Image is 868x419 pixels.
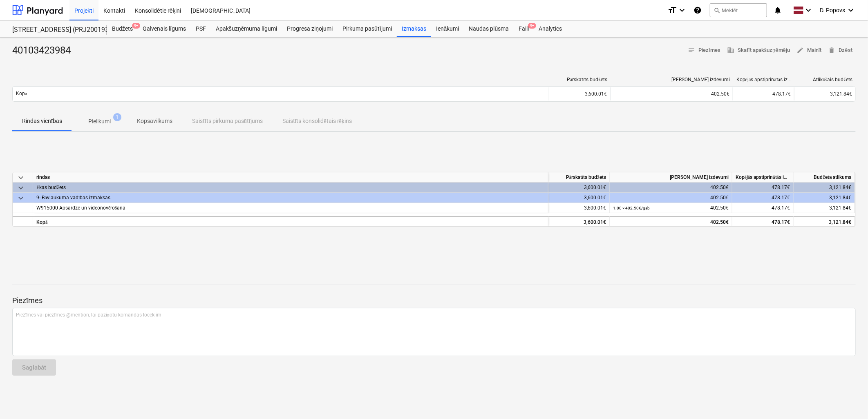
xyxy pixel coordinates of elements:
button: Piezīmes [685,44,724,57]
span: notes [688,47,696,54]
span: Dzēst [828,46,852,55]
div: Kopā [33,216,548,227]
a: Pirkuma pasūtījumi [338,21,397,37]
div: 402.50€ [614,91,729,97]
span: keyboard_arrow_down [16,183,26,193]
span: delete [828,47,836,54]
div: 3,121.84€ [794,193,855,203]
i: notifications [774,5,782,15]
div: 3,600.01€ [548,203,610,213]
a: Naudas plūsma [464,21,514,37]
a: Progresa ziņojumi [282,21,338,37]
div: 478.17€ [733,87,794,100]
span: 3,121.84€ [830,91,852,97]
div: 402.50€ [613,217,729,227]
div: Pārskatīts budžets [553,77,607,83]
i: format_size [667,5,677,15]
span: 1 [113,113,121,121]
div: Ēkas budžets [36,183,545,192]
div: Atlikušais budžets [798,77,852,83]
a: PSF [191,21,211,37]
div: 3,121.84€ [794,183,855,193]
div: 3,600.01€ [548,183,610,193]
div: Budžets [107,21,138,37]
div: Faili [514,21,534,37]
div: Budžeta atlikums [794,172,855,183]
span: 9+ [528,23,536,29]
div: 3,121.84€ [794,216,855,227]
p: Kopā [16,90,27,97]
div: [PERSON_NAME] izdevumi [610,172,732,183]
div: 402.50€ [613,203,729,213]
iframe: Chat Widget [827,380,868,419]
div: 402.50€ [613,183,729,193]
p: Pielikumi [88,117,111,126]
p: Rindas vienības [22,117,62,125]
i: keyboard_arrow_down [803,5,813,15]
p: Kopsavilkums [137,117,172,125]
div: 40103423984 [12,44,77,57]
div: 478.17€ [732,216,794,227]
span: keyboard_arrow_down [16,173,26,183]
a: Faili9+ [514,21,534,37]
i: Zināšanu pamats [694,5,702,15]
div: 478.17€ [732,183,794,193]
div: 3,600.01€ [548,193,610,203]
span: Piezīmes [688,46,721,55]
span: keyboard_arrow_down [16,193,26,203]
a: Ienākumi [431,21,464,37]
small: 1.00 × 402.50€ / gab [613,206,650,210]
span: 478.17€ [772,205,790,211]
a: Analytics [534,21,567,37]
span: Mainīt [796,46,822,55]
span: Skatīt apakšuzņēmēju [727,46,790,55]
button: Meklēt [710,3,767,17]
div: 3,600.01€ [548,216,610,227]
div: 3,600.01€ [549,87,610,100]
span: search [714,7,720,13]
div: [STREET_ADDRESS] (PRJ2001934) 2601941 [12,26,97,34]
span: edit [796,47,804,54]
span: 3,121.84€ [829,205,851,211]
i: keyboard_arrow_down [677,5,687,15]
div: 478.17€ [732,193,794,203]
span: business [727,47,734,54]
span: D. Popovs [820,7,845,13]
a: Apakšuzņēmuma līgumi [211,21,282,37]
button: Skatīt apakšuzņēmēju [724,44,793,57]
div: 9- Būvlaukuma vadības izmaksas [36,193,545,203]
i: keyboard_arrow_down [846,5,856,15]
span: 9+ [132,23,140,29]
p: Piezīmes [12,296,856,305]
div: 402.50€ [613,193,729,203]
div: [PERSON_NAME] izdevumi [614,77,730,82]
div: rindas [33,172,548,183]
div: Kopējās apstiprinātās izmaksas [736,77,791,83]
button: Dzēst [825,44,856,57]
a: Galvenais līgums [138,21,191,37]
div: Kopējās apstiprinātās izmaksas [732,172,794,183]
div: Pārskatīts budžets [548,172,610,183]
a: Izmaksas [397,21,431,37]
span: W915000 Apsardze un videonovērošana [36,205,125,211]
button: Mainīt [793,44,825,57]
a: Budžets9+ [107,21,138,37]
